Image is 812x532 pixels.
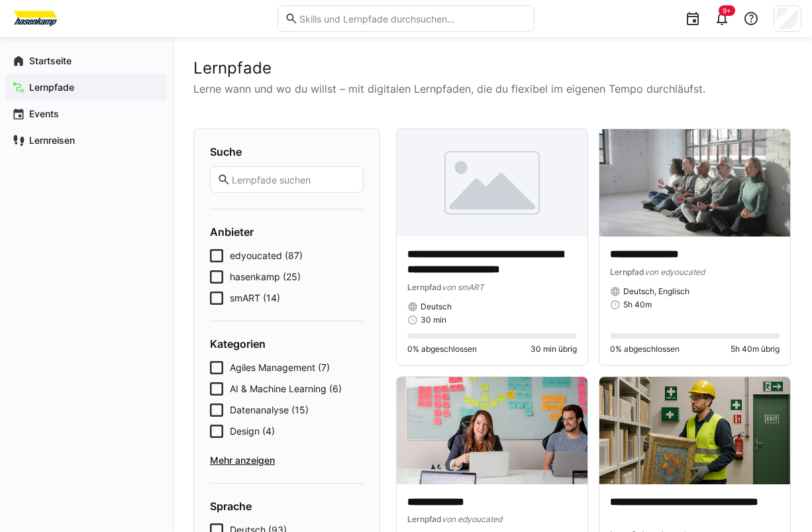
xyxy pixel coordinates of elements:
span: Lernpfad [407,514,442,524]
h4: Kategorien [210,337,364,350]
span: 5h 40m übrig [731,344,780,354]
input: Lernpfade suchen [230,174,356,186]
span: 5h 40m [623,299,652,310]
span: Datenanalyse (15) [230,403,309,417]
span: von edyoucated [442,514,502,524]
input: Skills und Lernpfade durchsuchen… [298,13,528,25]
span: Deutsch, Englisch [623,286,689,297]
h4: Suche [210,145,364,158]
span: von edyoucated [644,267,705,277]
span: 0% abgeschlossen [407,344,477,354]
span: Deutsch [421,301,452,312]
img: image [599,377,790,484]
span: 9+ [723,7,731,15]
span: von smART [442,282,484,292]
span: Agiles Management (7) [230,361,330,374]
span: hasenkamp (25) [230,270,301,284]
span: 30 min übrig [531,344,577,354]
span: 0% abgeschlossen [610,344,680,354]
span: Design (4) [230,425,275,438]
img: image [397,377,587,484]
h2: Lernpfade [193,58,791,78]
h4: Sprache [210,500,364,513]
h4: Anbieter [210,225,364,239]
span: Lernpfad [407,282,442,292]
p: Lerne wann und wo du willst – mit digitalen Lernpfaden, die du flexibel im eigenen Tempo durchläu... [193,81,791,97]
img: image [599,129,790,237]
img: image [397,129,587,237]
span: AI & Machine Learning (6) [230,382,342,396]
span: smART (14) [230,292,280,305]
span: Mehr anzeigen [210,454,364,467]
span: 30 min [421,315,446,325]
span: edyoucated (87) [230,249,303,262]
span: Lernpfad [610,267,644,277]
